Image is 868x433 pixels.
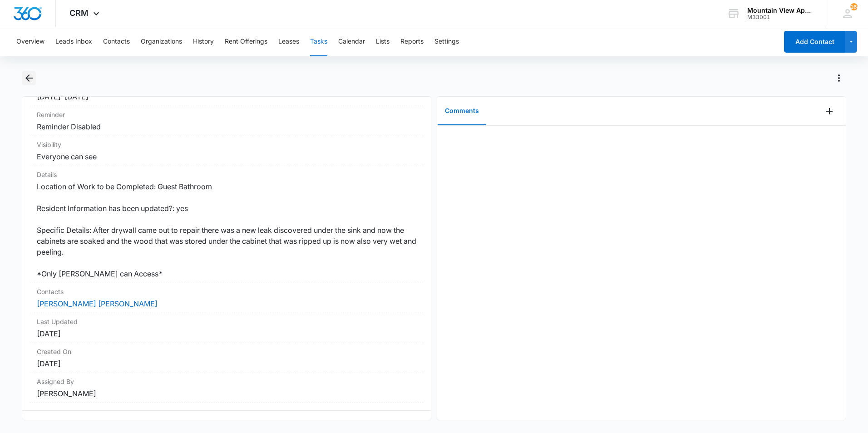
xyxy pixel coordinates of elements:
[37,121,416,132] dd: Reminder Disabled
[30,313,424,343] div: Last Updated[DATE]
[225,27,267,56] button: Rent Offerings
[376,27,390,56] button: Lists
[822,104,837,118] button: Add Comment
[141,27,182,56] button: Organizations
[55,27,92,56] button: Leads Inbox
[37,287,416,296] dt: Contacts
[832,71,846,85] button: Actions
[37,151,416,162] dd: Everyone can see
[434,27,459,56] button: Settings
[310,27,327,56] button: Tasks
[69,8,89,18] span: CRM
[37,377,416,386] dt: Assigned By
[30,283,424,313] div: Contacts[PERSON_NAME] [PERSON_NAME]
[37,181,416,279] dd: Location of Work to be Completed: Guest Bathroom Resident Information has been updated?: yes Spec...
[22,71,36,85] button: Back
[747,7,814,14] div: account name
[16,27,44,56] button: Overview
[338,27,365,56] button: Calendar
[30,166,424,283] div: DetailsLocation of Work to be Completed: Guest Bathroom Resident Information has been updated?: y...
[193,27,214,56] button: History
[37,347,416,356] dt: Created On
[37,358,416,369] dd: [DATE]
[37,140,416,149] dt: Visibility
[37,328,416,339] dd: [DATE]
[278,27,299,56] button: Leases
[30,343,424,373] div: Created On[DATE]
[103,27,130,56] button: Contacts
[850,3,858,10] div: notifications count
[37,91,416,102] dd: [DATE] – [DATE]
[37,317,416,326] dt: Last Updated
[438,97,486,125] button: Comments
[30,136,424,166] div: VisibilityEveryone can see
[37,110,416,119] dt: Reminder
[37,299,158,308] a: [PERSON_NAME] [PERSON_NAME]
[37,170,416,179] dt: Details
[30,373,424,403] div: Assigned By[PERSON_NAME]
[850,3,858,10] span: 164
[784,31,845,53] button: Add Contact
[30,106,424,136] div: ReminderReminder Disabled
[747,14,814,20] div: account id
[37,388,416,399] dd: [PERSON_NAME]
[400,27,424,56] button: Reports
